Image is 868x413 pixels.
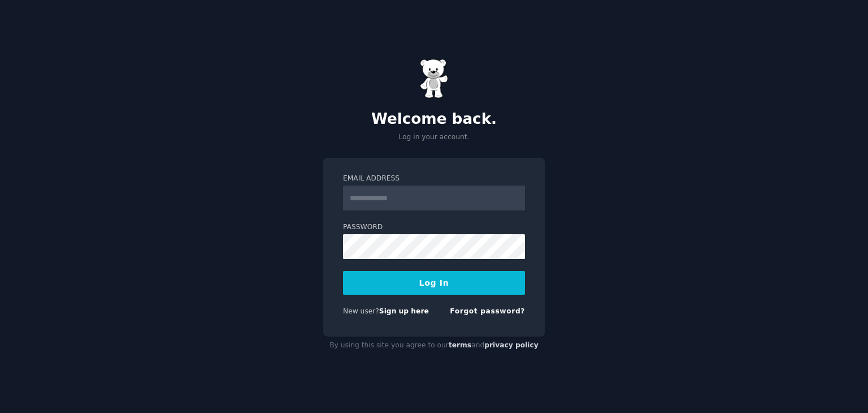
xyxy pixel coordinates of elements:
[450,307,525,315] a: Forgot password?
[323,110,545,128] h2: Welcome back.
[449,341,471,349] a: terms
[343,174,525,184] label: Email Address
[343,222,525,233] label: Password
[379,307,429,315] a: Sign up here
[484,341,539,349] a: privacy policy
[323,132,545,143] p: Log in your account.
[323,337,545,355] div: By using this site you agree to our and
[420,59,448,98] img: Gummy Bear
[343,271,525,295] button: Log In
[343,307,379,315] span: New user?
